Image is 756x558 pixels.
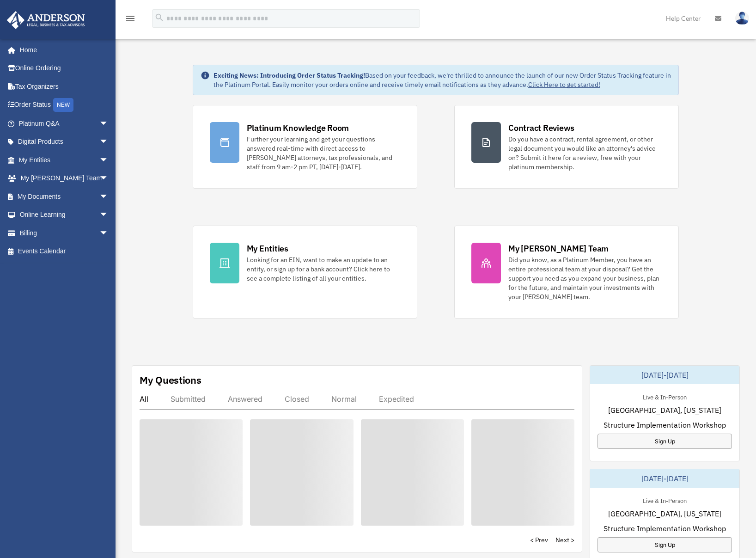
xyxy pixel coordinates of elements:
[228,394,262,404] div: Answered
[590,469,739,488] div: [DATE]-[DATE]
[99,114,118,133] span: arrow_drop_down
[99,151,118,170] span: arrow_drop_down
[590,366,739,384] div: [DATE]-[DATE]
[528,80,600,89] a: Click Here to get started!
[6,41,118,59] a: Home
[99,206,118,225] span: arrow_drop_down
[6,224,122,242] a: Billingarrow_drop_down
[53,98,73,112] div: NEW
[331,394,357,404] div: Normal
[608,508,721,519] span: [GEOGRAPHIC_DATA], [US_STATE]
[6,169,122,188] a: My [PERSON_NAME] Teamarrow_drop_down
[530,535,548,545] a: < Prev
[140,394,148,404] div: All
[247,243,288,254] div: My Entities
[171,394,206,404] div: Submitted
[193,226,417,319] a: My Entities Looking for an EIN, want to make an update to an entity, or sign up for a bank accoun...
[125,16,136,24] a: menu
[635,392,694,401] div: Live & In-Person
[247,135,400,172] div: Further your learning and get your questions answered real-time with direct access to [PERSON_NAM...
[6,206,122,224] a: Online Learningarrow_drop_down
[247,122,349,134] div: Platinum Knowledge Room
[454,105,679,189] a: Contract Reviews Do you have a contract, rental agreement, or other legal document you would like...
[597,537,732,552] a: Sign Up
[213,71,671,89] div: Based on your feedback, we're thrilled to announce the launch of our new Order Status Tracking fe...
[99,224,118,243] span: arrow_drop_down
[555,535,574,545] a: Next >
[6,242,122,261] a: Events Calendar
[635,495,694,505] div: Live & In-Person
[4,11,88,29] img: Anderson Advisors Platinum Portal
[597,434,732,449] a: Sign Up
[508,243,609,254] div: My [PERSON_NAME] Team
[6,151,122,169] a: My Entitiesarrow_drop_down
[6,96,122,115] a: Order StatusNEW
[604,419,726,430] span: Structure Implementation Workshop
[508,135,662,172] div: Do you have a contract, rental agreement, or other legal document you would like an attorney's ad...
[154,12,165,23] i: search
[193,105,417,189] a: Platinum Knowledge Room Further your learning and get your questions answered real-time with dire...
[6,77,122,96] a: Tax Organizers
[99,169,118,188] span: arrow_drop_down
[125,13,136,24] i: menu
[6,59,122,78] a: Online Ordering
[508,255,662,301] div: Did you know, as a Platinum Member, you have an entire professional team at your disposal? Get th...
[6,133,122,151] a: Digital Productsarrow_drop_down
[6,187,122,206] a: My Documentsarrow_drop_down
[285,394,309,404] div: Closed
[508,122,574,134] div: Contract Reviews
[213,71,365,80] strong: Exciting News: Introducing Order Status Tracking!
[608,405,721,416] span: [GEOGRAPHIC_DATA], [US_STATE]
[247,255,400,283] div: Looking for an EIN, want to make an update to an entity, or sign up for a bank account? Click her...
[379,394,414,404] div: Expedited
[99,187,118,206] span: arrow_drop_down
[735,12,749,25] img: User Pic
[140,373,201,387] div: My Questions
[454,226,679,319] a: My [PERSON_NAME] Team Did you know, as a Platinum Member, you have an entire professional team at...
[6,114,122,133] a: Platinum Q&Aarrow_drop_down
[604,523,726,534] span: Structure Implementation Workshop
[99,133,118,152] span: arrow_drop_down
